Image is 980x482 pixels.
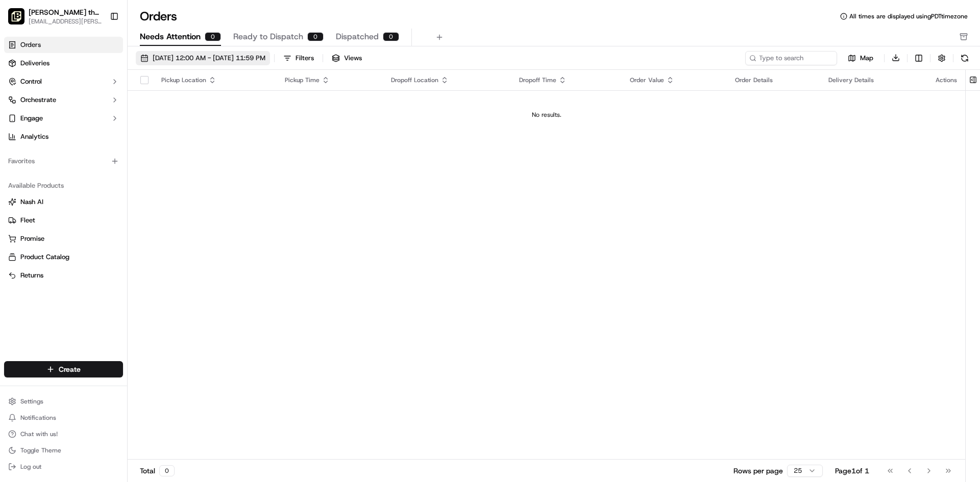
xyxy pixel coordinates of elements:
div: Order Details [735,76,813,84]
div: Actions [936,76,957,84]
input: Type to search [745,51,837,65]
button: Nash AI [4,194,123,210]
div: Pickup Time [285,76,375,84]
p: Rows per page [733,466,783,476]
button: Settings [4,394,123,409]
span: Returns [20,271,43,280]
span: Promise [20,234,44,243]
div: Total [140,465,175,476]
span: Ready to Dispatch [233,31,303,43]
div: 0 [159,465,175,476]
span: Control [20,77,42,86]
img: 1736555255976-a54dd68f-1ca7-489b-9aae-adbdc363a1c4 [10,97,29,116]
div: 0 [307,32,324,41]
div: Filters [296,54,314,63]
div: Pickup Location [161,76,268,84]
button: Control [4,73,123,90]
span: Log out [20,463,41,471]
span: Pylon [102,173,124,181]
a: Nash AI [8,197,119,207]
img: Nick the Greek (Santa Barbara) [8,8,24,24]
button: Refresh [958,51,972,65]
div: 0 [205,32,221,41]
a: 📗Knowledge Base [6,144,82,162]
button: [EMAIL_ADDRESS][PERSON_NAME][DOMAIN_NAME] [29,17,102,26]
button: Views [327,51,366,65]
a: Fleet [8,216,119,225]
button: Filters [279,51,318,65]
a: Promise [8,234,119,243]
span: Orders [20,40,41,49]
button: Map [841,52,880,64]
button: [PERSON_NAME] the Greek ([GEOGRAPHIC_DATA][PERSON_NAME]) [29,7,102,17]
span: Notifications [20,414,56,422]
a: Deliveries [4,55,123,71]
span: Create [59,364,81,374]
button: Product Catalog [4,249,123,265]
span: Settings [20,397,43,405]
div: 📗 [10,149,18,157]
span: Knowledge Base [20,148,78,158]
a: Powered byPylon [72,172,124,181]
img: Nash [10,10,31,31]
button: Promise [4,231,123,247]
div: Favorites [4,153,123,169]
div: Dropoff Time [519,76,613,84]
button: Log out [4,460,123,474]
span: API Documentation [96,148,164,158]
span: Orchestrate [20,95,56,105]
span: Views [344,54,362,63]
span: Analytics [20,132,48,141]
div: Delivery Details [828,76,919,84]
button: Notifications [4,411,123,425]
a: Returns [8,271,119,280]
button: Returns [4,267,123,284]
a: 💻API Documentation [82,144,168,162]
span: Fleet [20,216,35,225]
span: Product Catalog [20,252,69,262]
div: Page 1 of 1 [835,466,869,476]
span: Dispatched [336,31,379,43]
div: Order Value [630,76,719,84]
button: Create [4,361,123,377]
div: Available Products [4,177,123,194]
button: Start new chat [174,100,186,113]
h1: Orders [140,8,177,24]
button: Fleet [4,212,123,229]
div: 💻 [86,149,94,157]
span: Nash AI [20,197,43,207]
button: Chat with us! [4,427,123,441]
div: 0 [383,32,399,41]
span: Toggle Theme [20,446,61,454]
button: Engage [4,110,123,126]
div: Dropoff Location [391,76,503,84]
span: Engage [20,114,43,123]
span: Chat with us! [20,430,58,438]
a: Analytics [4,129,123,145]
div: No results. [132,111,961,119]
span: Map [860,54,873,63]
div: Start new chat [35,97,167,108]
span: Needs Attention [140,31,201,43]
span: [DATE] 12:00 AM - [DATE] 11:59 PM [153,54,265,63]
a: Product Catalog [8,252,119,262]
span: Deliveries [20,59,50,68]
input: Got a question? Start typing here... [27,66,184,77]
p: Welcome 👋 [10,41,186,57]
button: [DATE] 12:00 AM - [DATE] 11:59 PM [136,51,270,65]
span: All times are displayed using PDT timezone [849,12,968,20]
button: Orchestrate [4,92,123,108]
button: Nick the Greek (Santa Barbara)[PERSON_NAME] the Greek ([GEOGRAPHIC_DATA][PERSON_NAME])[EMAIL_ADDR... [4,4,106,29]
div: We're available if you need us! [35,108,129,116]
button: Toggle Theme [4,443,123,458]
a: Orders [4,37,123,53]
